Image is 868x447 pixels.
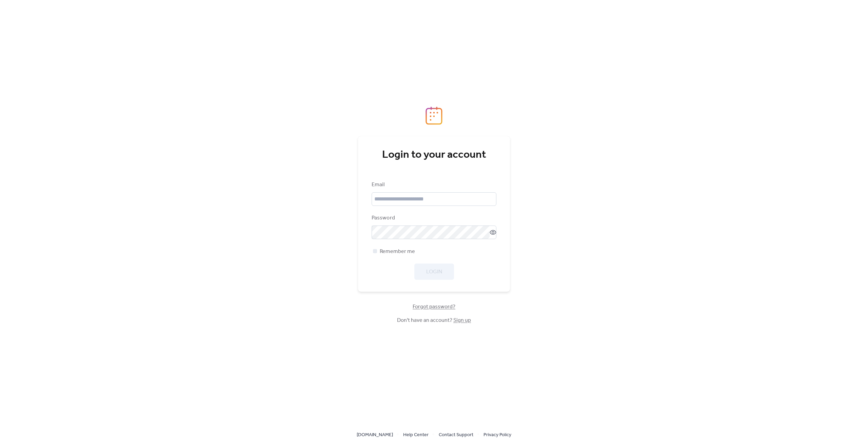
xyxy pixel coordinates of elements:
[439,431,473,439] span: Contact Support
[413,303,455,311] span: Forgot password?
[397,316,471,325] span: Don't have an account?
[372,148,496,162] div: Login to your account
[484,431,511,439] span: Privacy Policy
[380,248,415,256] span: Remember me
[403,431,429,439] span: Help Center
[484,430,511,439] a: Privacy Policy
[357,430,393,439] a: [DOMAIN_NAME]
[413,305,455,309] a: Forgot password?
[372,181,495,189] div: Email
[439,430,473,439] a: Contact Support
[372,214,495,222] div: Password
[453,315,471,326] a: Sign up
[357,431,393,439] span: [DOMAIN_NAME]
[403,430,429,439] a: Help Center
[426,106,442,125] img: logo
